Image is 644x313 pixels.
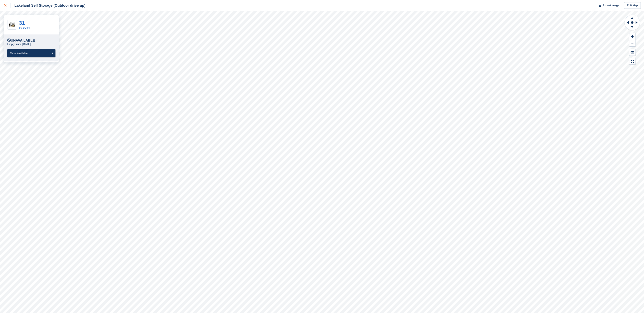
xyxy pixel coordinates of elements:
[19,26,30,29] a: 50 SQ FT
[19,20,25,26] a: 31
[624,2,641,9] a: Edit Map
[7,49,55,57] button: Make Available
[11,3,85,8] div: Lakeland Self Storage (Outdoor drive up)
[10,52,28,55] span: Make Available
[596,2,619,9] button: Export Image
[602,3,619,8] span: Export Image
[629,40,635,47] button: Zoom Out
[629,33,635,40] button: Zoom In
[7,39,35,43] div: Unavailable
[629,58,635,65] button: Map Legend
[7,43,31,46] p: Empty since [DATE]
[629,49,635,56] button: Keyboard Shortcuts
[7,21,17,28] img: 50-sqft-unit.jpg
